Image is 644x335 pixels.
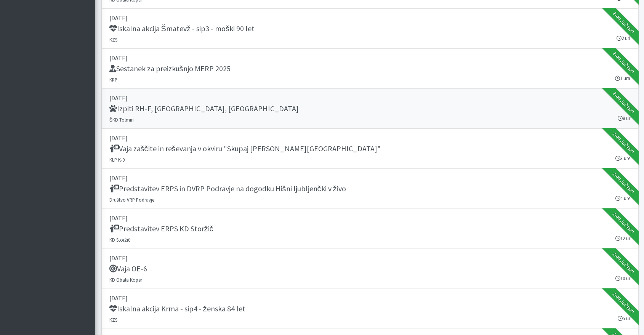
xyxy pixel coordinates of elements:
[109,224,213,233] h5: Predstavitev ERPS KD Storžič
[101,249,638,289] a: [DATE] Vaja OE-6 KD Obala Koper 10 ur Zaključeno
[101,9,638,49] a: [DATE] Iskalna akcija Šmatevž - sip3 - moški 90 let KZS 2 uri Zaključeno
[109,277,142,283] small: KD Obala Koper
[109,237,131,243] small: KD Storžič
[101,169,638,209] a: [DATE] Predstavitev ERPS in DVRP Podravje na dogodku Hišni ljubljenčki v živo Društvo VRP Podravj...
[109,253,630,263] p: [DATE]
[101,129,638,169] a: [DATE] Vaja zaščite in reševanja v okviru "Skupaj [PERSON_NAME][GEOGRAPHIC_DATA]" KLP K-9 3 ure Z...
[109,213,630,223] p: [DATE]
[109,64,231,73] h5: Sestanek za preizkušnjo MERP 2025
[101,209,638,249] a: [DATE] Predstavitev ERPS KD Storžič KD Storžič 12 ur Zaključeno
[109,293,630,303] p: [DATE]
[109,77,117,83] small: KRP
[109,184,346,193] h5: Predstavitev ERPS in DVRP Podravje na dogodku Hišni ljubljenčki v živo
[109,104,299,113] h5: Izpiti RH-F, [GEOGRAPHIC_DATA], [GEOGRAPHIC_DATA]
[109,117,134,123] small: ŠKD Tolmin
[109,157,125,163] small: KLP K-9
[109,173,630,183] p: [DATE]
[101,289,638,329] a: [DATE] Iskalna akcija Krma - sip4 - ženska 84 let KZS 5 ur Zaključeno
[109,13,630,22] p: [DATE]
[109,53,630,63] p: [DATE]
[109,93,630,103] p: [DATE]
[109,133,630,143] p: [DATE]
[109,264,147,273] h5: Vaja OE-6
[101,89,638,129] a: [DATE] Izpiti RH-F, [GEOGRAPHIC_DATA], [GEOGRAPHIC_DATA] ŠKD Tolmin 8 ur Zaključeno
[109,197,154,203] small: Društvo VRP Podravje
[109,37,117,43] small: KZS
[109,304,245,313] h5: Iskalna akcija Krma - sip4 - ženska 84 let
[109,144,381,153] h5: Vaja zaščite in reševanja v okviru "Skupaj [PERSON_NAME][GEOGRAPHIC_DATA]"
[109,24,255,33] h5: Iskalna akcija Šmatevž - sip3 - moški 90 let
[101,49,638,89] a: [DATE] Sestanek za preizkušnjo MERP 2025 KRP 1 ura Zaključeno
[109,317,117,323] small: KZS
